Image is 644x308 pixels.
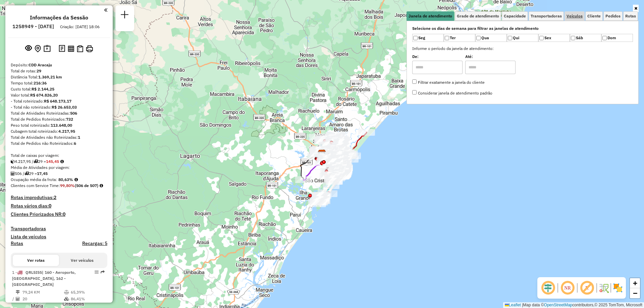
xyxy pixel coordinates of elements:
[11,116,107,122] div: Total de Pedidos Roteirizados:
[104,6,107,14] a: Clique aqui para minimizar o painel
[12,23,54,29] h6: 1258949 - [DATE]
[12,270,76,287] span: 1 -
[633,279,637,287] span: +
[630,278,640,288] a: Zoom in
[579,280,595,296] span: Exibir rótulo
[34,80,47,85] strong: 216:36
[66,44,75,53] button: Visualizar relatório de Roteirização
[74,178,78,182] em: Média calculada utilizando a maior ocupação (%Peso ou %Cubagem) de cada rota da sessão. Rotas cro...
[318,149,326,158] img: CDD Aracaju
[630,288,640,298] a: Zoom out
[11,134,107,140] div: Total de Atividades não Roteirizadas:
[465,54,518,60] label: Até:
[412,79,485,85] label: Filtrar exatamente a janela do cliente
[602,36,607,40] input: Dom
[42,44,52,54] button: Painel de Sugestão
[503,302,644,308] div: Map data © contributors,© 2025 TomTom, Microsoft
[46,159,59,164] strong: 145,45
[37,171,48,176] strong: 17,45
[30,14,88,21] h4: Informações da Sessão
[11,62,107,68] div: Depósito:
[12,270,76,287] span: | 160 - Aeroporto, [GEOGRAPHIC_DATA], 162 - [GEOGRAPHIC_DATA]
[505,303,521,307] a: Leaflet
[57,24,102,30] div: Criação: [DATE] 18:06
[11,234,107,240] h4: Lista de veículos
[476,36,481,40] input: Qua
[559,280,576,296] span: Ocultar NR
[612,283,623,293] img: Exibir/Ocultar setores
[625,14,636,18] span: Rotas
[409,14,452,18] span: Janela de atendimento
[522,303,523,307] span: |
[58,177,73,182] strong: 80,63%
[540,280,556,296] span: Ocultar deslocamento
[598,283,609,293] img: Fluxo de ruas
[601,34,633,42] label: Dom
[24,43,33,54] button: Exibir sessão original
[408,46,637,52] label: Informe o período da janela de atendimento:
[100,184,103,188] em: Rotas cross docking consideradas
[11,122,107,128] div: Peso total roteirizado:
[508,36,512,40] input: Qui
[539,36,544,40] input: Sex
[504,14,526,18] span: Capacidade
[633,5,639,12] a: Ocultar filtros
[44,99,71,104] strong: R$ 648.173,17
[11,140,107,146] div: Total de Pedidos não Roteirizados:
[24,172,29,176] i: Total de rotas
[475,34,507,42] label: Qua
[30,93,58,98] strong: R$ 674.826,20
[11,152,107,159] div: Total de caixas por viagem:
[11,160,15,164] i: Cubagem total roteirizado
[412,79,417,84] input: Filtrar exatamente a janela do cliente
[22,296,64,302] td: 20
[64,297,69,301] i: % de utilização da cubagem
[445,36,449,40] input: Ter
[544,303,573,307] a: OpenStreetMap
[25,270,42,275] span: QRL5I55
[11,110,107,116] div: Total de Atividades Roteirizadas:
[326,159,343,165] div: Atividade não roteirizada - ATACADAO S.A.
[33,44,42,54] button: Centralizar mapa no depósito ou ponto de apoio
[74,141,76,146] strong: 6
[567,14,583,18] span: Veículos
[412,90,417,95] input: Considerar janela de atendimento padrão
[70,111,77,116] strong: 506
[11,104,107,110] div: - Total não roteirizado:
[63,211,65,217] strong: 0
[59,255,105,266] button: Ver veículos
[412,34,444,42] label: Seg
[571,36,575,40] input: Sáb
[507,34,538,42] label: Qui
[11,80,107,86] div: Tempo total:
[54,194,56,200] strong: 2
[413,36,418,40] input: Seg
[570,34,601,42] label: Sáb
[444,34,475,42] label: Ter
[70,296,104,302] td: 86,41%
[37,68,41,73] strong: 29
[412,25,633,32] label: Selecione os dias de semana para filtrar as janelas de atendimento
[11,241,23,246] a: Rotas
[11,165,107,171] div: Média de Atividades por viagem:
[75,183,98,188] strong: (506 de 507)
[11,172,15,176] i: Total de Atividades
[11,68,107,74] div: Total de rotas:
[52,105,77,110] strong: R$ 26.653,03
[82,241,107,246] h4: Recargas: 5
[11,195,107,200] h4: Rotas improdutivas:
[412,90,492,96] label: Considerar janela de atendimento padrão
[11,226,107,232] h4: Transportadoras
[49,203,51,209] strong: 0
[11,211,107,217] h4: Clientes Priorizados NR:
[95,270,99,274] em: Opções
[70,289,104,296] td: 65,39%
[34,160,38,164] i: Total de rotas
[11,183,60,188] span: Clientes com Service Time:
[605,14,621,18] span: Pedidos
[118,8,131,23] a: Nova sessão e pesquisa
[587,14,601,18] span: Cliente
[11,92,107,98] div: Valor total:
[11,159,107,165] div: 4.217,95 / 29 =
